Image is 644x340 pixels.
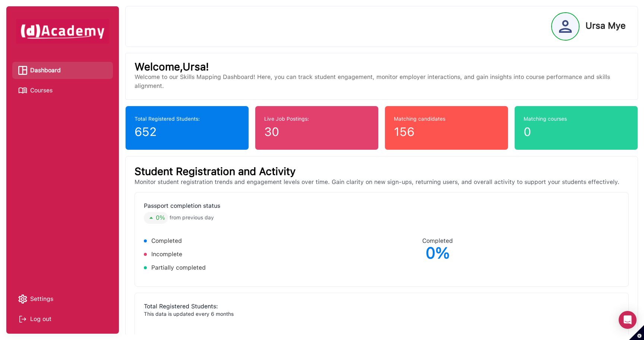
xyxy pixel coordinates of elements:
p: Ursa Mye [585,21,626,30]
p: Welcome to our Skills Mapping Dashboard! Here, you can track student engagement, monitor employer... [135,73,629,90]
img: dAcademy [16,19,109,44]
div: Total Registered Students: [135,115,240,123]
div: Open Intercom Messenger [619,311,637,329]
li: Incomplete [144,249,382,260]
p: Welcome, [135,62,629,71]
div: Total Registered Students: [144,302,619,311]
img: setting [18,295,27,304]
img: Dashboard icon [18,66,27,75]
li: Partially completed [144,263,382,273]
div: This data is updated every 6 months [144,311,619,317]
div: Monitor student registration trends and engagement levels over time. Gain clarity on new sign-ups... [135,178,629,186]
div: Live Job Postings: [264,115,369,123]
img: Arrow Icon [147,213,156,222]
img: Profile [559,20,572,33]
div: Passport completion status [144,201,382,210]
span: Dashboard [30,65,61,76]
div: 652 [135,123,240,141]
a: Dashboard iconDashboard [18,65,107,76]
div: 156 [394,123,499,141]
img: Log out [18,315,27,324]
div: 30 [264,123,369,141]
button: Set cookie preferences [629,325,644,340]
span: from previous day [170,212,214,223]
img: Courses icon [18,86,27,95]
span: Settings [30,293,53,305]
div: Matching courses [524,115,629,123]
a: Courses iconCourses [18,85,107,96]
div: 0 [524,123,629,141]
div: Student Registration and Activity [135,165,629,178]
span: Ursa ! [183,60,209,73]
li: Completed [144,236,382,246]
div: Matching candidates [394,115,499,123]
div: Log out [18,314,107,325]
span: 0 % [156,215,165,221]
span: Courses [30,85,53,96]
